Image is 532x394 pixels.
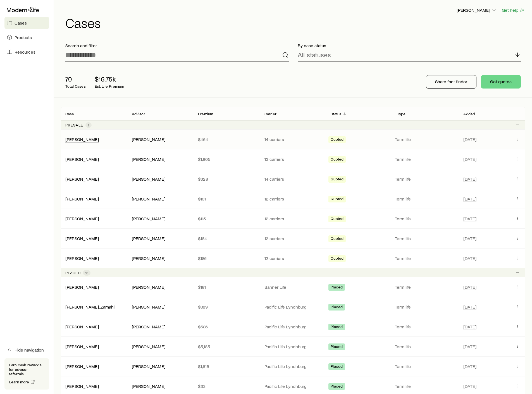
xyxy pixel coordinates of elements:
div: [PERSON_NAME] [65,324,99,330]
div: Earn cash rewards for advisor referrals.Learn more [4,358,49,390]
span: [DATE] [463,284,476,290]
span: [DATE] [463,236,476,241]
span: [DATE] [463,344,476,349]
a: [PERSON_NAME] [65,236,99,241]
p: 13 carriers [264,156,322,162]
p: Pacific Life Lynchburg [264,364,322,369]
div: [PERSON_NAME] [65,176,99,182]
p: Carrier [264,112,276,116]
div: [PERSON_NAME] [132,156,165,162]
p: 70 [65,75,86,83]
p: $389 [198,304,256,310]
span: Resources [15,49,35,55]
div: [PERSON_NAME] [132,196,165,202]
div: [PERSON_NAME] [132,383,165,389]
div: [PERSON_NAME] [132,236,165,242]
span: 7 [88,123,89,127]
p: Case [65,112,74,116]
p: 14 carriers [264,137,322,142]
p: Pacific Life Lynchburg [264,304,322,310]
p: Term life [395,137,457,142]
p: Term life [395,255,457,261]
div: [PERSON_NAME] [65,364,99,369]
p: Term life [395,196,457,202]
span: Quoted [331,216,343,222]
p: Pacific Life Lynchburg [264,383,322,389]
div: [PERSON_NAME] [132,255,165,261]
button: Get help [502,7,525,13]
div: [PERSON_NAME] [132,364,165,369]
a: [PERSON_NAME] [65,383,99,389]
p: Term life [395,156,457,162]
p: Term life [395,383,457,389]
p: Term life [395,304,457,310]
p: Term life [395,344,457,349]
div: [PERSON_NAME] [132,137,165,142]
span: Quoted [331,177,343,183]
span: [DATE] [463,364,476,369]
p: $1,805 [198,156,256,162]
span: Learn more [9,380,29,384]
p: 12 carriers [264,255,322,261]
a: Resources [4,46,49,58]
p: Added [463,112,475,116]
p: $115 [198,216,256,221]
p: Term life [395,284,457,290]
div: [PERSON_NAME] [65,344,99,350]
a: [PERSON_NAME] [65,344,99,349]
p: Pacific Life Lynchburg [264,344,322,349]
span: [DATE] [463,176,476,182]
p: $5,185 [198,344,256,349]
span: [DATE] [463,255,476,261]
a: [PERSON_NAME] [65,364,99,369]
p: $586 [198,324,256,329]
span: Placed [331,384,343,390]
p: By case status [298,43,521,48]
div: [PERSON_NAME] [132,344,165,350]
p: $101 [198,196,256,202]
p: Advisor [132,112,145,116]
div: [PERSON_NAME] [65,383,99,389]
p: Pacific Life Lynchburg [264,324,322,329]
a: [PERSON_NAME] [65,176,99,182]
span: 10 [85,271,88,275]
p: Term life [395,176,457,182]
span: Quoted [331,256,343,262]
span: Cases [15,20,27,26]
a: Get quotes [481,75,521,89]
span: [DATE] [463,383,476,389]
div: [PERSON_NAME] [65,137,99,142]
button: Hide navigation [4,344,49,356]
p: Type [397,112,406,116]
span: Products [15,35,32,40]
span: [DATE] [463,196,476,202]
div: [PERSON_NAME] [65,255,99,261]
span: [DATE] [463,216,476,221]
p: 12 carriers [264,236,322,241]
p: Share fact finder [435,79,467,84]
span: Placed [331,324,343,330]
p: Status [331,112,341,116]
span: Placed [331,344,343,350]
a: [PERSON_NAME] [65,216,99,221]
p: [PERSON_NAME] [457,7,497,13]
span: [DATE] [463,137,476,142]
p: Banner Life [264,284,322,290]
p: $33 [198,383,256,389]
a: [PERSON_NAME], Zamahi [65,304,114,309]
div: [PERSON_NAME], Zamahi [65,304,114,310]
div: [PERSON_NAME] [132,176,165,182]
p: 12 carriers [264,196,322,202]
a: [PERSON_NAME] [65,137,99,142]
p: $464 [198,137,256,142]
p: Term life [395,324,457,329]
div: [PERSON_NAME] [65,284,99,290]
span: [DATE] [463,156,476,162]
span: Quoted [331,197,343,202]
p: $184 [198,236,256,241]
a: [PERSON_NAME] [65,324,99,329]
div: [PERSON_NAME] [132,216,165,222]
span: Placed [331,285,343,291]
p: 14 carriers [264,176,322,182]
a: [PERSON_NAME] [65,284,99,290]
